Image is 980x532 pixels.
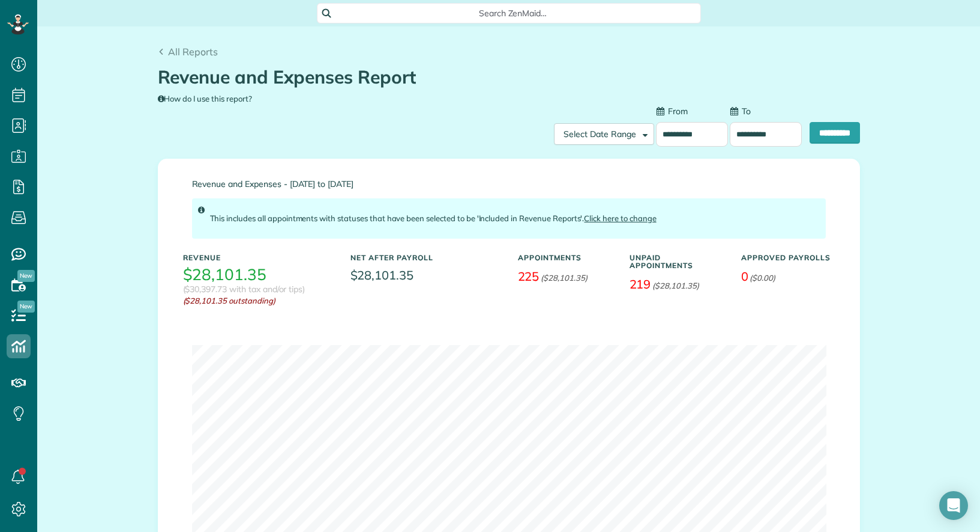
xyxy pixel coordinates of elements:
[741,269,748,284] span: 0
[183,266,267,284] h3: $28,101.35
[158,67,851,87] h1: Revenue and Expenses Report
[730,105,751,117] label: To
[158,94,252,103] a: How do I use this report?
[750,273,775,283] em: ($0.00)
[518,254,612,261] h5: Appointments
[518,269,540,284] span: 225
[17,301,35,313] span: New
[192,180,826,189] span: Revenue and Expenses - [DATE] to [DATE]
[939,491,968,520] div: Open Intercom Messenger
[652,281,699,290] em: ($28,101.35)
[350,266,500,284] span: $28,101.35
[656,105,688,117] label: From
[17,270,35,282] span: New
[158,44,218,59] a: All Reports
[630,277,651,292] span: 219
[741,254,835,261] h5: Approved Payrolls
[630,254,723,269] h5: Unpaid Appointments
[183,295,332,307] em: ($28,101.35 outstanding)
[554,123,654,145] button: Select Date Range
[168,46,218,58] span: All Reports
[584,213,656,223] a: Click here to change
[350,254,433,261] h5: Net After Payroll
[183,254,332,261] h5: Revenue
[541,273,588,283] em: ($28,101.35)
[564,129,636,139] span: Select Date Range
[210,213,657,223] span: This includes all appointments with statuses that have been selected to be 'Included in Revenue R...
[183,285,305,294] h3: ($30,397.73 with tax and/or tips)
